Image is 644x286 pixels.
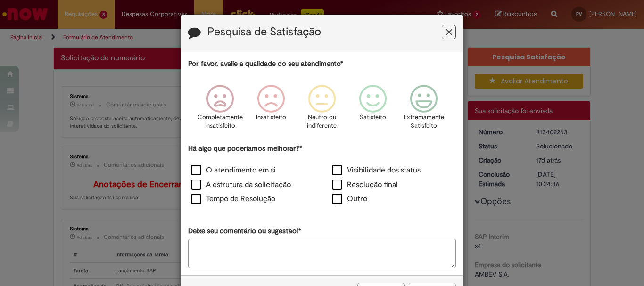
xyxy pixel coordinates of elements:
[191,180,291,190] label: A estrutura da solicitação
[298,78,346,142] div: Neutro ou indiferente
[191,194,275,204] label: Tempo de Resolução
[188,144,456,207] div: Há algo que poderíamos melhorar?*
[191,165,276,176] label: O atendimento em si
[332,194,367,204] label: Outro
[247,78,295,142] div: Insatisfeito
[332,165,421,176] label: Visibilidade dos status
[349,78,397,142] div: Satisfeito
[305,113,339,131] p: Neutro ou indiferente
[360,113,386,122] p: Satisfeito
[404,113,444,131] p: Extremamente Satisfeito
[207,26,321,38] label: Pesquisa de Satisfação
[400,78,448,142] div: Extremamente Satisfeito
[256,113,286,122] p: Insatisfeito
[198,113,243,131] p: Completamente Insatisfeito
[188,59,343,69] label: Por favor, avalie a qualidade do seu atendimento*
[188,226,301,236] label: Deixe seu comentário ou sugestão!*
[196,78,244,142] div: Completamente Insatisfeito
[332,180,398,190] label: Resolução final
